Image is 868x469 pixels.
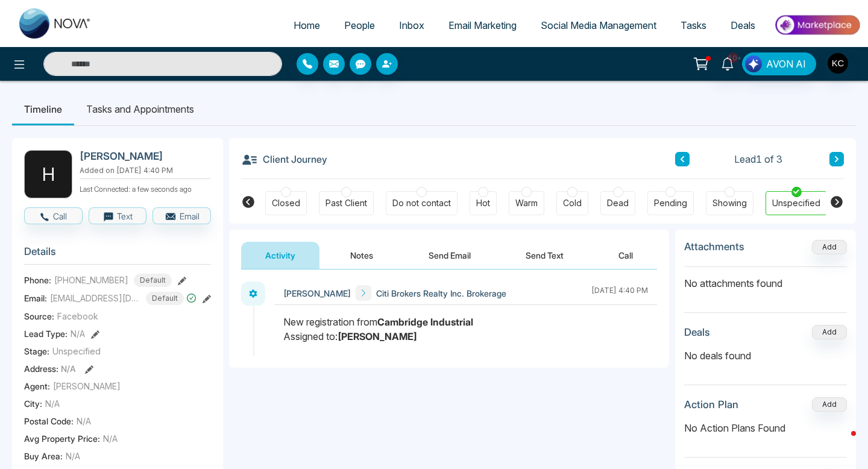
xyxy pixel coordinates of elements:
[61,364,76,374] span: N/A
[812,397,847,412] button: Add
[71,327,85,340] span: N/A
[476,197,490,209] div: Hot
[325,197,367,209] div: Past Client
[12,93,74,125] li: Timeline
[53,380,121,392] span: [PERSON_NAME]
[80,165,211,176] p: Added on [DATE] 4:40 PM
[728,52,738,63] span: 10+
[812,325,847,339] button: Add
[24,362,76,375] span: Address:
[24,397,42,410] span: City :
[392,197,451,209] div: Do not contact
[19,8,92,39] img: Nova CRM Logo
[712,197,747,209] div: Showing
[594,242,657,269] button: Call
[283,287,351,300] span: [PERSON_NAME]
[713,52,742,74] a: 10+
[684,421,847,435] p: No Action Plans Found
[668,14,719,37] a: Tasks
[376,287,506,300] span: Citi Brokers Realty Inc. Brokerage
[607,197,629,209] div: Dead
[24,310,54,323] span: Source:
[24,450,63,462] span: Buy Area :
[719,14,767,37] a: Deals
[742,52,816,75] button: AVON AI
[766,57,806,71] span: AVON AI
[529,14,668,37] a: Social Media Management
[45,397,60,410] span: N/A
[326,242,397,269] button: Notes
[54,274,128,286] span: [PHONE_NUMBER]
[812,241,847,251] span: Add
[24,274,51,286] span: Phone:
[399,19,424,31] span: Inbox
[684,267,847,291] p: No attachments found
[502,242,588,269] button: Send Text
[272,197,300,209] div: Closed
[77,415,91,427] span: N/A
[24,150,72,198] div: H
[24,380,50,392] span: Agent:
[827,428,856,457] iframe: Intercom live chat
[66,450,80,462] span: N/A
[332,14,387,37] a: People
[24,415,74,427] span: Postal Code :
[541,19,656,31] span: Social Media Management
[24,345,49,357] span: Stage:
[103,432,118,445] span: N/A
[80,150,206,162] h2: [PERSON_NAME]
[153,207,211,224] button: Email
[654,197,687,209] div: Pending
[387,14,436,37] a: Inbox
[24,432,100,445] span: Avg Property Price :
[684,398,738,411] h3: Action Plan
[24,327,68,340] span: Lead Type:
[241,150,327,168] h3: Client Journey
[828,53,848,74] img: User Avatar
[745,55,762,72] img: Lead Flow
[134,274,172,287] span: Default
[684,326,710,338] h3: Deals
[241,242,319,269] button: Activity
[681,19,706,31] span: Tasks
[24,207,83,224] button: Call
[812,240,847,254] button: Add
[436,14,529,37] a: Email Marketing
[146,292,184,305] span: Default
[684,348,847,363] p: No deals found
[281,14,332,37] a: Home
[24,245,211,264] h3: Details
[50,292,140,304] span: [EMAIL_ADDRESS][DOMAIN_NAME]
[89,207,147,224] button: Text
[734,152,782,166] span: Lead 1 of 3
[80,181,211,195] p: Last Connected: a few seconds ago
[24,292,47,304] span: Email:
[57,310,98,323] span: Facebook
[772,197,820,209] div: Unspecified
[74,93,206,125] li: Tasks and Appointments
[294,19,320,31] span: Home
[731,19,755,31] span: Deals
[344,19,375,31] span: People
[448,19,517,31] span: Email Marketing
[684,241,744,253] h3: Attachments
[515,197,538,209] div: Warm
[52,345,101,357] span: Unspecified
[563,197,582,209] div: Cold
[404,242,495,269] button: Send Email
[591,285,648,301] div: [DATE] 4:40 PM
[773,11,861,39] img: Market-place.gif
